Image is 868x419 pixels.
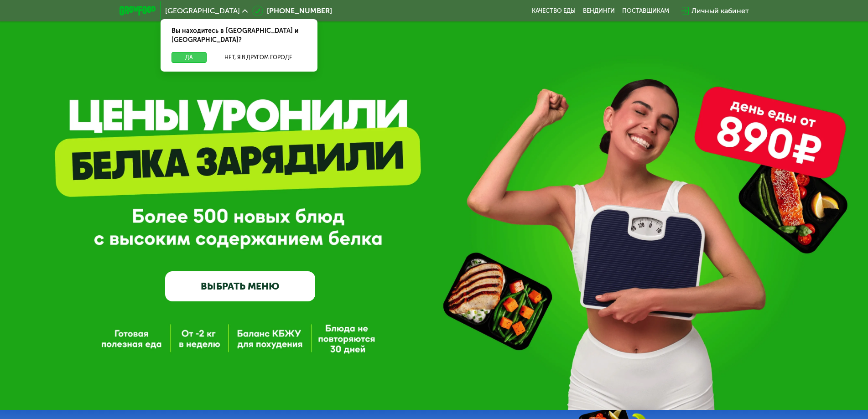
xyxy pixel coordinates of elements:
[252,5,332,16] a: [PHONE_NUMBER]
[532,7,576,15] a: Качество еды
[210,52,307,63] button: Нет, я в другом городе
[172,52,207,63] button: Да
[583,7,615,15] a: Вендинги
[691,5,749,16] div: Личный кабинет
[165,271,315,301] a: ВЫБРАТЬ МЕНЮ
[165,7,240,15] span: [GEOGRAPHIC_DATA]
[622,7,669,15] div: поставщикам
[161,19,317,52] div: Вы находитесь в [GEOGRAPHIC_DATA] и [GEOGRAPHIC_DATA]?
